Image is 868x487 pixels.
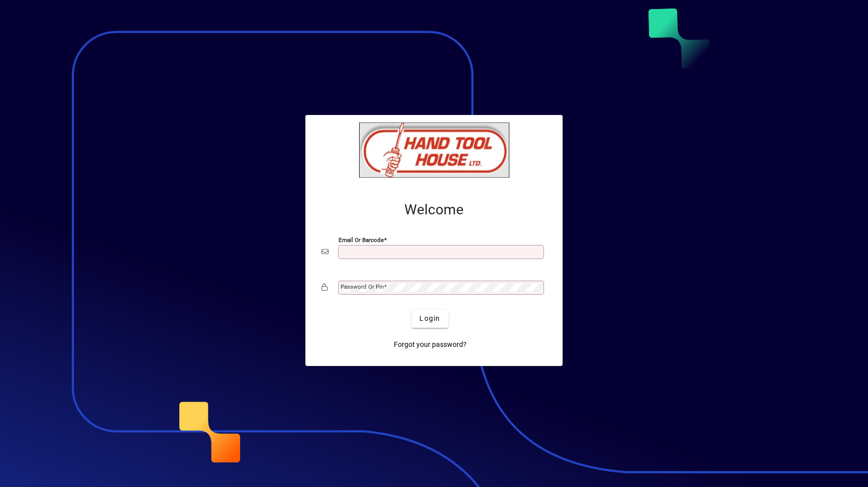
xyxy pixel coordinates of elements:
h2: Welcome [321,201,547,218]
mat-label: Email or Barcode [339,236,384,243]
span: Forgot your password? [394,339,467,350]
a: Forgot your password? [390,336,471,354]
span: Login [419,313,440,324]
button: Login [411,310,448,328]
mat-label: Password or Pin [341,283,384,290]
